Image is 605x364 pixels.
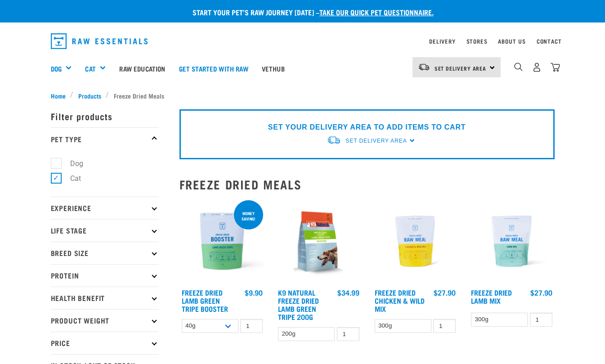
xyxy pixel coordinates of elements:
[337,288,359,297] div: $34.99
[433,319,456,333] input: 1
[551,63,560,72] img: home-icon@2x.png
[56,173,85,184] label: Cat
[179,198,265,284] img: Freeze Dried Lamb Green Tripe
[530,288,552,297] div: $27.90
[78,91,101,100] span: Products
[255,50,291,86] a: Vethub
[466,40,488,43] a: Stores
[51,91,555,100] nav: breadcrumbs
[471,290,512,302] a: Freeze Dried Lamb Mix
[537,40,562,43] a: Contact
[434,288,456,297] div: $27.90
[278,290,319,319] a: K9 Natural Freeze Dried Lamb Green Tripe 200g
[469,198,555,284] img: RE Product Shoot 2023 Nov8677
[51,63,62,74] a: Dog
[498,40,525,43] a: About Us
[51,105,159,127] p: Filter products
[245,288,263,297] div: $9.90
[327,135,341,145] img: van-moving.png
[44,30,562,53] nav: dropdown navigation
[418,63,430,71] img: van-moving.png
[85,63,95,74] a: Cat
[234,207,263,225] div: Money saving!
[51,287,159,309] p: Health Benefit
[375,290,425,310] a: Freeze Dried Chicken & Wild Mix
[179,177,555,191] h2: Freeze Dried Meals
[268,122,466,133] p: SET YOUR DELIVERY AREA TO ADD ITEMS TO CART
[51,197,159,219] p: Experience
[240,319,263,333] input: 1
[530,313,552,327] input: 1
[51,264,159,287] p: Protein
[372,198,458,284] img: RE Product Shoot 2023 Nov8678
[51,91,71,100] a: Home
[429,40,455,43] a: Delivery
[51,91,66,100] span: Home
[182,290,228,310] a: Freeze Dried Lamb Green Tripe Booster
[532,63,542,72] img: user.png
[51,33,148,49] img: Raw Essentials Logo
[51,127,159,150] p: Pet Type
[435,67,487,70] span: Set Delivery Area
[51,242,159,264] p: Breed Size
[56,158,87,169] label: Dog
[345,138,407,144] span: Set Delivery Area
[51,219,159,242] p: Life Stage
[51,332,159,354] p: Price
[276,198,362,284] img: K9 Square
[319,10,434,14] a: take our quick pet questionnaire.
[172,50,255,86] a: Get started with Raw
[337,327,359,341] input: 1
[73,91,106,100] a: Products
[112,50,172,86] a: Raw Education
[51,309,159,332] p: Product Weight
[514,63,523,71] img: home-icon-1@2x.png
